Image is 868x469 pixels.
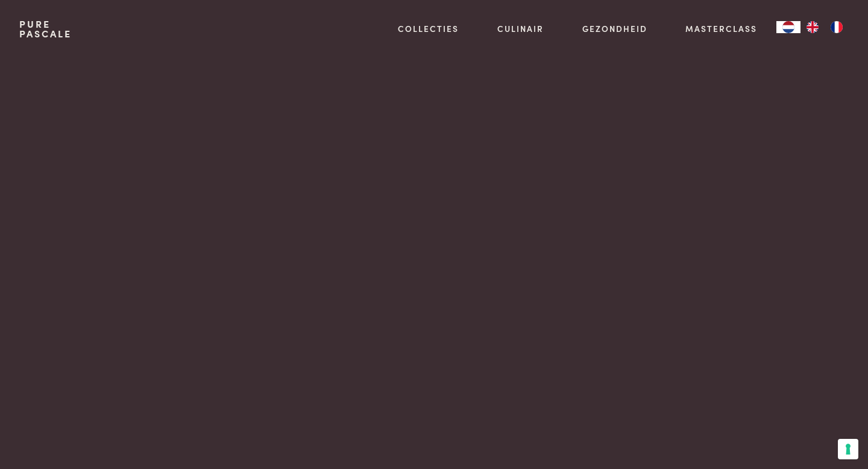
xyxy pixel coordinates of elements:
a: Collecties [398,22,459,35]
a: FR [825,21,849,33]
a: Gezondheid [582,22,647,35]
div: Language [776,21,800,33]
ul: Language list [800,21,849,33]
a: NL [776,21,800,33]
a: Culinair [497,22,544,35]
a: PurePascale [19,19,72,39]
button: Uw voorkeuren voor toestemming voor trackingtechnologieën [838,439,858,459]
a: EN [800,21,825,33]
a: Masterclass [685,22,757,35]
aside: Language selected: Nederlands [776,21,849,33]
